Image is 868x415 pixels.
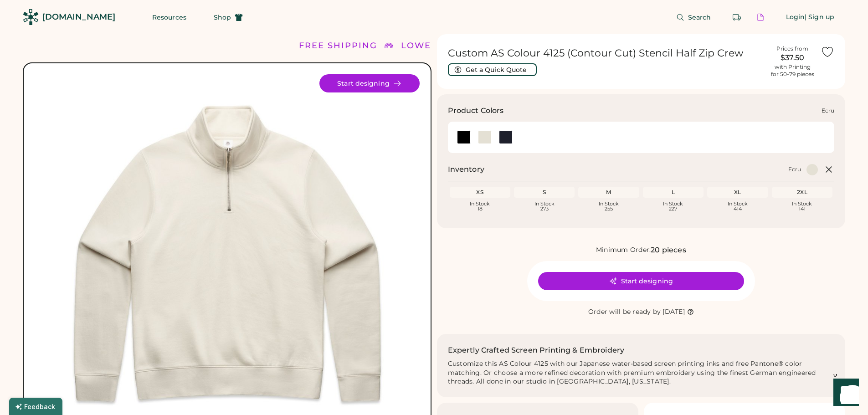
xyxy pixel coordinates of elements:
h3: Product Colors [448,105,504,116]
button: Retrieve an order [728,8,746,26]
button: Start designing [319,74,420,92]
div: $37.50 [770,52,815,63]
button: Get a Quick Quote [448,63,537,76]
iframe: Front Chat [825,374,864,413]
span: Shop [214,14,231,20]
div: 2XL [774,189,831,196]
div: 20 pieces [651,245,686,256]
div: Prices from [776,45,808,52]
div: Minimum Order: [596,246,651,255]
div: Customize this AS Colour 4125 with our Japanese water-based screen printing inks and free Pantone... [448,359,835,387]
h2: Expertly Crafted Screen Printing & Embroidery [448,345,625,356]
div: Ecru [788,166,801,173]
div: S [516,189,573,196]
button: Resources [141,8,197,26]
div: FREE SHIPPING [299,40,377,52]
div: In Stock 273 [516,201,573,211]
div: In Stock 227 [645,201,702,211]
h2: Inventory [448,164,484,175]
div: M [580,189,637,196]
div: XS [452,189,508,196]
div: In Stock 414 [709,201,766,211]
img: Rendered Logo - Screens [23,9,39,25]
div: Login [786,13,805,22]
div: [DATE] [663,307,685,317]
div: LOWER 48 STATES [401,40,493,52]
div: In Stock 18 [452,201,508,211]
div: In Stock 255 [580,201,637,211]
button: Search [665,8,722,26]
div: Order will be ready by [588,307,661,317]
button: Start designing [538,272,744,290]
div: In Stock 141 [774,201,831,211]
div: with Printing for 50-79 pieces [771,63,814,78]
div: L [645,189,702,196]
div: XL [709,189,766,196]
div: | Sign up [805,13,834,22]
div: [DOMAIN_NAME] [42,11,115,23]
button: Shop [203,8,254,26]
span: Search [688,14,711,20]
h1: Custom AS Colour 4125 (Contour Cut) Stencil Half Zip Crew [448,47,765,60]
div: Ecru [822,107,834,114]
